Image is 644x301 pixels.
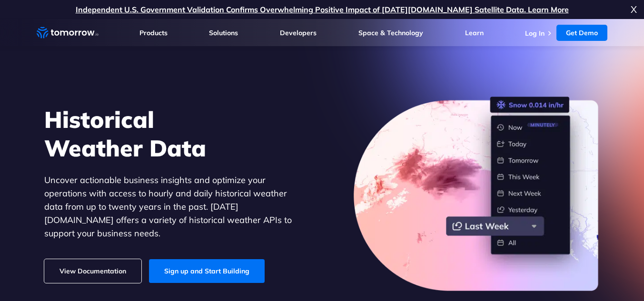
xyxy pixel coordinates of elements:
[44,174,306,240] p: Uncover actionable business insights and optimize your operations with access to hourly and daily...
[37,26,99,40] a: Home link
[354,97,600,291] img: historical-weather-data.png.webp
[465,29,484,37] a: Learn
[44,105,306,162] h1: Historical Weather Data
[149,259,265,283] a: Sign up and Start Building
[358,29,423,37] a: Space & Technology
[139,29,168,37] a: Products
[525,29,545,38] a: Log In
[556,25,607,41] a: Get Demo
[280,29,317,37] a: Developers
[76,5,569,14] a: Independent U.S. Government Validation Confirms Overwhelming Positive Impact of [DATE][DOMAIN_NAM...
[44,259,141,283] a: View Documentation
[209,29,238,37] a: Solutions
